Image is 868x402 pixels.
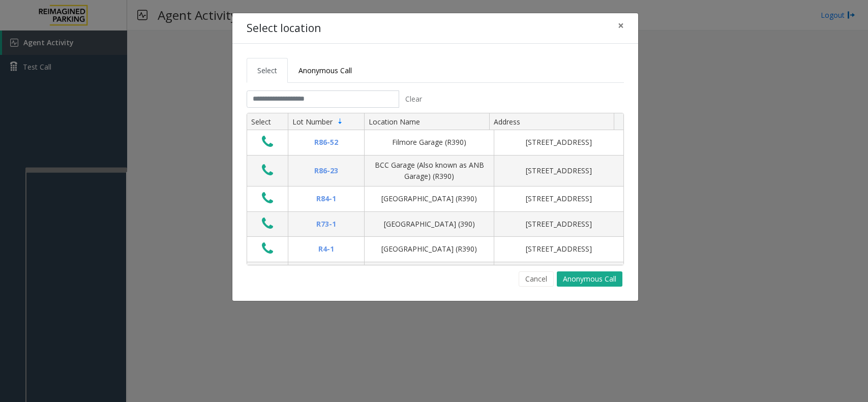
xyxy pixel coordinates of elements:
[294,193,358,204] div: R84-1
[247,113,623,265] div: Data table
[294,137,358,148] div: R86-52
[294,243,358,255] div: R4-1
[500,165,617,176] div: [STREET_ADDRESS]
[371,219,488,230] div: [GEOGRAPHIC_DATA] (390)
[500,193,617,204] div: [STREET_ADDRESS]
[519,271,554,287] button: Cancel
[294,219,358,230] div: R73-1
[557,271,622,287] button: Anonymous Call
[257,66,277,75] span: Select
[611,13,631,38] button: Close
[500,219,617,230] div: [STREET_ADDRESS]
[494,117,520,127] span: Address
[336,117,344,126] span: Sortable
[247,20,321,37] h4: Select location
[369,117,420,127] span: Location Name
[247,58,624,83] ul: Tabs
[292,117,333,127] span: Lot Number
[247,113,288,131] th: Select
[371,137,488,148] div: Filmore Garage (R390)
[294,165,358,176] div: R86-23
[371,193,488,204] div: [GEOGRAPHIC_DATA] (R390)
[371,160,488,182] div: BCC Garage (Also known as ANB Garage) (R390)
[298,66,352,75] span: Anonymous Call
[399,90,428,108] button: Clear
[371,243,488,255] div: [GEOGRAPHIC_DATA] (R390)
[500,137,617,148] div: [STREET_ADDRESS]
[618,18,624,33] span: ×
[500,243,617,255] div: [STREET_ADDRESS]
